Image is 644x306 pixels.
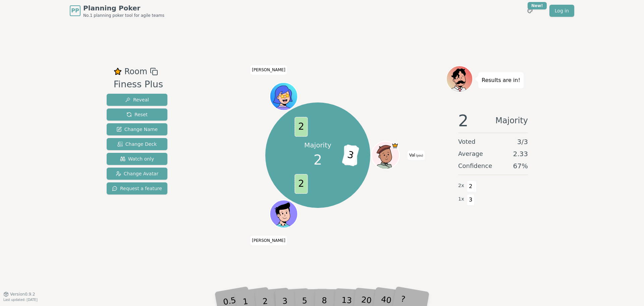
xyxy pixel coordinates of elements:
[513,149,528,159] span: 2.33
[107,153,167,165] button: Watch only
[124,65,147,78] span: Room
[513,161,528,171] span: 67 %
[107,182,167,194] button: Request a feature
[524,5,536,17] button: New!
[304,140,331,150] p: Majority
[482,76,520,85] p: Results are in!
[3,292,35,297] button: Version0.9.2
[70,3,164,18] a: PPPlanning PokerNo.1 planning poker tool for agile teams
[549,5,574,17] a: Log in
[83,3,164,13] span: Planning Poker
[250,65,287,75] span: Click to change your name
[71,7,79,15] span: PP
[517,137,528,146] span: 3 / 3
[467,181,475,192] span: 2
[116,126,158,133] span: Change Name
[117,141,157,147] span: Change Deck
[114,78,163,91] div: Finess Plus
[408,150,425,160] span: Click to change your name
[495,113,528,129] span: Majority
[342,144,360,167] span: 3
[392,142,399,149] span: Val is the host
[114,65,122,78] button: Remove as favourite
[250,236,287,245] span: Click to change your name
[458,161,492,171] span: Confidence
[458,195,464,203] span: 1 x
[120,156,154,162] span: Watch only
[107,168,167,180] button: Change Avatar
[458,149,483,159] span: Average
[10,292,35,297] span: Version 0.9.2
[107,123,167,135] button: Change Name
[107,108,167,121] button: Reset
[458,113,469,129] span: 2
[528,2,547,9] div: New!
[116,170,159,177] span: Change Avatar
[314,150,322,170] span: 2
[467,194,475,206] span: 3
[295,117,308,137] span: 2
[126,111,148,118] span: Reset
[458,182,464,189] span: 2 x
[415,154,423,157] span: (you)
[125,96,149,103] span: Reveal
[458,137,476,146] span: Voted
[3,298,38,302] span: Last updated: [DATE]
[107,94,167,106] button: Reveal
[83,13,164,18] span: No.1 planning poker tool for agile teams
[295,174,308,194] span: 2
[107,138,167,150] button: Change Deck
[373,142,399,168] button: Click to change your avatar
[112,185,162,192] span: Request a feature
